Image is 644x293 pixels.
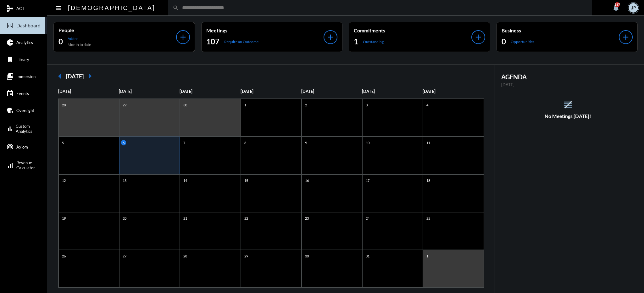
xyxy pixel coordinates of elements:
[60,102,67,108] p: 28
[474,33,483,42] mat-icon: add
[68,36,91,41] p: Added
[6,22,14,29] mat-icon: insert_chart_outlined
[182,253,189,259] p: 28
[180,89,240,94] p: [DATE]
[425,216,432,221] p: 25
[60,178,67,183] p: 12
[303,253,310,259] p: 30
[511,39,534,44] p: Opportunities
[182,102,189,108] p: 30
[58,37,63,47] h2: 0
[243,253,250,259] p: 29
[501,73,635,81] h2: AGENDA
[16,57,29,62] span: Library
[119,89,180,94] p: [DATE]
[68,3,155,13] h2: [DEMOGRAPHIC_DATA]
[58,89,119,94] p: [DATE]
[363,39,384,44] p: Outstanding
[60,253,67,259] p: 26
[326,33,335,42] mat-icon: add
[6,39,14,46] mat-icon: pie_chart
[612,4,620,12] mat-icon: notifications
[364,102,369,108] p: 3
[303,216,310,221] p: 23
[6,107,14,114] mat-icon: admin_panel_settings
[502,27,619,33] p: Business
[16,108,34,113] span: Oversight
[243,140,248,145] p: 8
[206,27,324,33] p: Meetings
[425,253,430,259] p: 1
[182,178,189,183] p: 14
[58,27,176,33] p: People
[173,5,179,11] mat-icon: search
[121,216,128,221] p: 20
[179,33,187,42] mat-icon: add
[16,160,35,170] span: Revenue Calculator
[354,27,471,33] p: Commitments
[16,91,29,96] span: Events
[364,253,371,259] p: 31
[121,140,126,145] p: 6
[16,23,41,28] span: Dashboard
[303,178,310,183] p: 16
[502,37,506,47] h2: 0
[121,253,128,259] p: 27
[224,39,258,44] p: Require an Outcome
[241,89,301,94] p: [DATE]
[364,178,371,183] p: 17
[16,40,33,45] span: Analytics
[66,73,84,80] h2: [DATE]
[243,102,248,108] p: 1
[621,33,630,42] mat-icon: add
[6,143,14,151] mat-icon: podcasts
[16,124,45,134] span: Custom Analytics
[6,5,14,12] mat-icon: mediation
[362,89,423,94] p: [DATE]
[52,2,65,14] button: Toggle sidenav
[60,140,65,145] p: 5
[495,113,641,119] h5: No Meetings [DATE]!
[16,74,36,79] span: Immersion
[53,70,66,82] mat-icon: arrow_left
[615,2,620,7] div: 287
[68,42,91,47] p: Month to date
[6,90,14,97] mat-icon: event
[629,3,638,13] div: JP
[425,102,430,108] p: 4
[6,73,14,80] mat-icon: collections_bookmark
[84,70,96,82] mat-icon: arrow_right
[303,102,308,108] p: 2
[243,216,250,221] p: 22
[121,102,128,108] p: 29
[364,216,371,221] p: 24
[121,178,128,183] p: 13
[423,89,483,94] p: [DATE]
[16,144,28,149] span: Axiom
[354,37,358,47] h2: 1
[182,140,187,145] p: 7
[303,140,308,145] p: 9
[301,89,362,94] p: [DATE]
[501,82,635,87] p: [DATE]
[16,6,25,11] span: ACT
[6,56,14,63] mat-icon: bookmark
[243,178,250,183] p: 15
[563,99,573,110] mat-icon: reorder
[6,161,14,169] mat-icon: signal_cellular_alt
[182,216,189,221] p: 21
[425,140,432,145] p: 11
[206,37,219,47] h2: 107
[425,178,432,183] p: 18
[6,125,13,132] mat-icon: bar_chart
[55,4,62,12] mat-icon: Side nav toggle icon
[364,140,371,145] p: 10
[60,216,67,221] p: 19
